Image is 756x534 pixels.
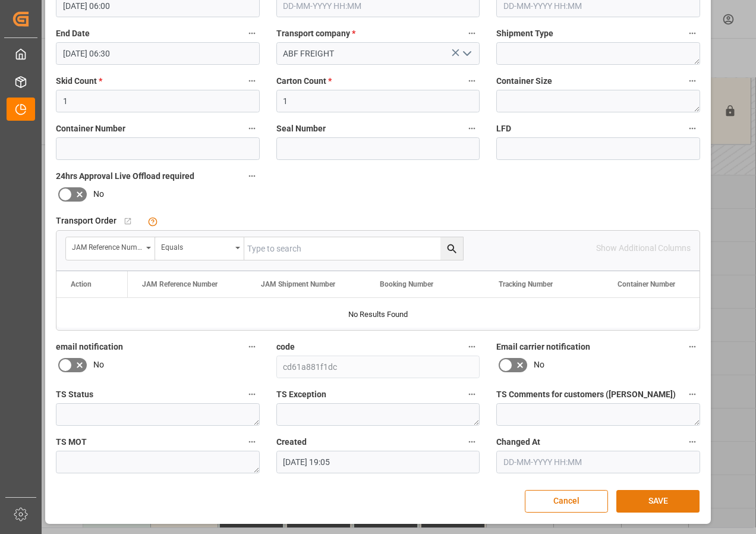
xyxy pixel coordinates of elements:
button: Created [464,434,480,450]
button: email notification [244,339,260,354]
button: TS Status [244,387,260,402]
button: Transport company * [464,26,480,41]
input: DD-MM-YYYY HH:MM [56,42,260,65]
span: Transport Order [56,215,116,227]
span: email notification [56,341,123,353]
span: Booking Number [380,280,433,288]
span: TS Exception [276,388,326,401]
button: TS Comments for customers ([PERSON_NAME]) [685,387,700,402]
input: Type to search [244,237,463,260]
span: Skid Count [56,75,102,87]
button: Email carrier notification [685,339,700,354]
span: Shipment Type [496,27,553,40]
button: Shipment Type [685,26,700,41]
div: JAM Reference Number [72,239,142,253]
span: No [93,188,104,200]
button: open menu [155,237,244,260]
div: Action [71,280,92,288]
span: TS Status [56,388,93,401]
span: Tracking Number [499,280,553,288]
span: code [276,341,295,353]
button: Seal Number [464,121,480,136]
span: Container Size [496,75,552,87]
span: TS MOT [56,436,87,448]
span: No [534,359,544,371]
input: DD-MM-YYYY HH:MM [496,451,700,473]
span: Seal Number [276,122,326,135]
input: DD-MM-YYYY HH:MM [276,451,480,473]
button: open menu [458,45,475,63]
button: Changed At [685,434,700,450]
button: Skid Count * [244,73,260,89]
button: Container Number [244,121,260,136]
button: code [464,339,480,354]
span: Container Number [56,122,125,135]
span: 24hrs Approval Live Offload required [56,170,194,183]
span: Transport company [276,27,355,40]
button: Carton Count * [464,73,480,89]
span: Email carrier notification [496,341,590,353]
span: JAM Shipment Number [261,280,335,288]
span: No [93,359,104,371]
button: open menu [66,237,155,260]
div: Equals [161,239,231,253]
span: Created [276,436,307,448]
button: TS Exception [464,387,480,402]
button: Container Size [685,73,700,89]
button: End Date [244,26,260,41]
button: SAVE [616,490,700,513]
button: TS MOT [244,434,260,450]
button: LFD [685,121,700,136]
button: 24hrs Approval Live Offload required [244,168,260,184]
span: LFD [496,122,511,135]
span: Changed At [496,436,540,448]
button: Cancel [525,490,608,513]
button: search button [440,237,463,260]
span: TS Comments for customers ([PERSON_NAME]) [496,388,676,401]
span: Container Number [618,280,675,288]
span: End Date [56,27,90,40]
span: Carton Count [276,75,332,87]
span: JAM Reference Number [142,280,218,288]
